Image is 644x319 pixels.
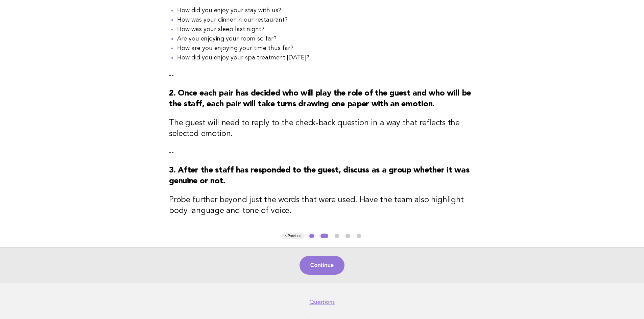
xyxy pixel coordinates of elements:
[177,25,475,34] li: How was your sleep last night?
[308,233,315,239] button: 1
[309,299,335,305] a: Questions
[177,44,475,53] li: How are you enjoying your time thus far?
[177,34,475,44] li: Are you enjoying your room so far?
[319,233,329,239] button: 2
[282,233,304,239] button: < Previous
[169,166,469,185] strong: 3. After the staff has responded to the guest, discuss as a group whether it was genuine or not.
[169,148,475,157] p: --
[169,89,471,108] strong: 2. Once each pair has decided who will play the role of the guest and who will be the staff, each...
[177,6,475,15] li: How did you enjoy your stay with us?
[300,256,344,275] button: Continue
[177,15,475,25] li: How was your dinner in our restaurant?
[169,118,475,139] h3: The guest will need to reply to the check-back question in a way that reflects the selected emotion.
[169,195,475,216] h3: Probe further beyond just the words that were used. Have the team also highlight body language an...
[177,53,475,62] li: How did you enjoy your spa treatment [DATE]?
[169,71,475,80] p: --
